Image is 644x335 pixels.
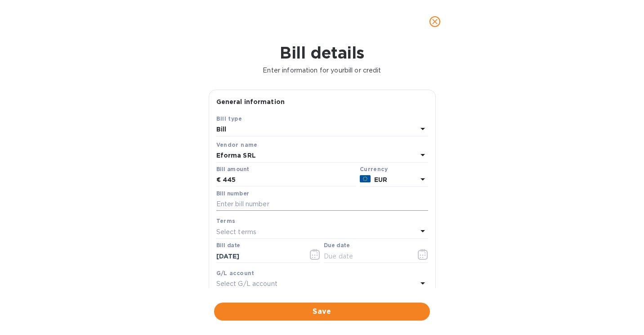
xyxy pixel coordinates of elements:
[214,303,430,321] button: Save
[216,227,257,237] p: Select terms
[216,217,236,224] b: Terms
[216,167,249,172] label: Bill amount
[324,243,349,249] label: Due date
[216,279,277,289] p: Select G/L account
[7,66,637,75] p: Enter information for your bill or credit
[374,176,387,183] b: EUR
[216,115,242,122] b: Bill type
[424,11,446,32] button: close
[216,191,249,196] label: Bill number
[216,152,256,159] b: Eforma SRL
[216,141,258,148] b: Vendor name
[216,173,223,187] div: €
[216,270,255,276] b: G/L account
[360,166,388,172] b: Currency
[221,306,423,317] span: Save
[216,243,240,249] label: Bill date
[223,173,356,187] input: € Enter bill amount
[324,249,409,263] input: Due date
[216,126,227,133] b: Bill
[7,43,637,62] h1: Bill details
[216,198,428,211] input: Enter bill number
[216,249,301,263] input: Select date
[216,98,285,105] b: General information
